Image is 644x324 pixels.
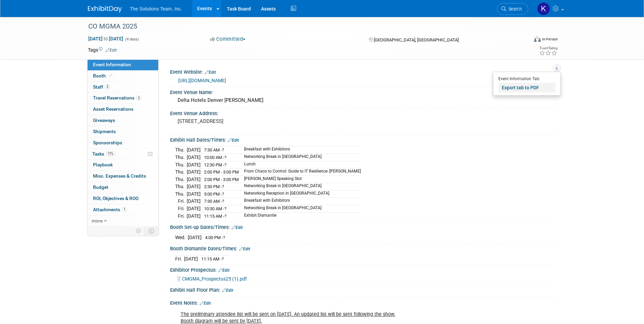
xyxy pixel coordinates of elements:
[88,138,158,148] a: Sponsorships
[239,247,250,251] a: Edit
[204,147,224,152] span: 7:30 AM -
[93,62,131,67] span: Event Information
[497,3,528,15] a: Search
[88,182,158,193] a: Budget
[223,235,225,240] span: ?
[93,84,110,90] span: Staff
[204,184,224,189] span: 2:30 PM -
[106,48,117,53] a: Edit
[170,108,556,117] div: Event Venue Address:
[133,227,145,235] td: Personalize Event Tab Strip
[506,6,522,12] span: Search
[175,95,551,106] div: Delta Hotels Denver [PERSON_NAME]
[170,87,556,96] div: Event Venue Name:
[175,205,187,212] td: Fri.
[88,82,158,93] a: Staff2
[201,256,224,262] span: 11:15 AM -
[175,176,187,183] td: Thu.
[204,206,226,211] span: 10:30 AM -
[228,138,239,143] a: Edit
[182,276,247,282] span: CMGMA_Prospectus25 (1).pdf
[184,255,198,262] td: [DATE]
[187,190,201,198] td: [DATE]
[175,154,187,161] td: Thu.
[92,151,115,157] span: Tasks
[93,73,114,78] span: Booth
[240,154,361,161] td: Networking Break in [GEOGRAPHIC_DATA]
[175,198,187,205] td: Fri.
[240,205,361,212] td: Networking Break in [GEOGRAPHIC_DATA]
[105,84,110,89] span: 2
[204,214,226,219] span: 11:15 AM -
[534,36,541,42] img: Format-Inperson.png
[224,214,226,219] span: ?
[93,118,115,123] span: Giveaways
[222,288,233,293] a: Edit
[240,176,361,183] td: [PERSON_NAME] Speaking Slot
[222,199,224,204] span: ?
[537,2,550,15] img: Kaelon Harris
[170,285,556,294] div: Exhibit Hall Floor Plan:
[170,244,556,252] div: Booth Dismantle Dates/Times:
[539,47,557,50] div: Event Rating
[144,227,158,235] td: Toggle Event Tabs
[88,160,158,170] a: Playbook
[204,192,224,197] span: 5:00 PM -
[93,129,116,134] span: Shipments
[88,71,158,82] a: Booth
[93,95,141,101] span: Travel Reservations
[200,301,211,306] a: Edit
[106,151,115,156] span: 11%
[222,256,224,262] span: ?
[170,222,556,231] div: Booth Set-up Dates/Times:
[170,67,556,76] div: Event Website:
[374,37,459,42] span: [GEOGRAPHIC_DATA], [GEOGRAPHIC_DATA]
[88,115,158,126] a: Giveaways
[136,95,141,101] span: 3
[92,218,103,223] span: more
[125,37,139,41] span: (4 days)
[170,265,556,274] div: Exhibitor Prospectus:
[175,212,187,219] td: Fri.
[93,196,139,201] span: ROI, Objectives & ROO
[240,161,361,168] td: Lunch
[240,190,361,198] td: Networking Reception in [GEOGRAPHIC_DATA]
[204,162,226,167] span: 12:30 PM -
[498,83,555,92] a: Export tab to PDF
[175,146,187,154] td: Thu.
[130,6,182,12] span: The Solutions Team, Inc.
[498,74,555,82] div: Event Information Tab:
[88,216,158,227] a: more
[188,234,202,241] td: [DATE]
[88,171,158,182] a: Misc. Expenses & Credits
[187,198,201,205] td: [DATE]
[88,47,117,53] td: Tags
[175,183,187,191] td: Thu.
[93,207,127,212] span: Attachments
[181,311,395,317] u: The preliminary attendee list will be sent on [DATE]. An updated list will be sent following the ...
[222,184,224,189] span: ?
[222,192,224,197] span: ?
[175,234,188,241] td: Wed.
[187,168,201,176] td: [DATE]
[88,126,158,137] a: Shipments
[204,177,239,182] span: 2:00 PM - 3:00 PM
[175,161,187,168] td: Thu.
[177,276,247,282] a: CMGMA_Prospectus25 (1).pdf
[224,155,226,160] span: ?
[178,118,324,124] pre: [STREET_ADDRESS]
[187,205,201,212] td: [DATE]
[88,149,158,160] a: Tasks11%
[178,78,226,83] a: [URL][DOMAIN_NAME]
[170,298,556,307] div: Event Notes:
[175,255,184,262] td: Fri.
[240,168,361,176] td: From Chaos to Control: Guide to IT Resilience- [PERSON_NAME]
[187,176,201,183] td: [DATE]
[204,155,226,160] span: 10:00 AM -
[88,59,158,70] a: Event Information
[187,183,201,191] td: [DATE]
[218,268,229,273] a: Edit
[187,161,201,168] td: [DATE]
[93,162,113,167] span: Playbook
[88,104,158,115] a: Asset Reservations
